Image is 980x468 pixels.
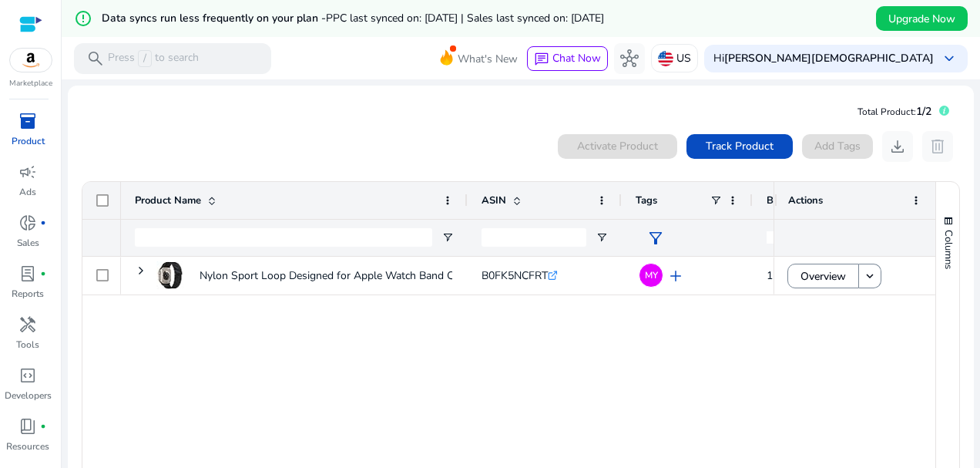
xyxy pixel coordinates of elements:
p: Nylon Sport Loop Designed for Apple Watch Band Compatible with... [200,260,533,291]
span: fiber_manual_record [40,271,46,277]
button: chatChat Now [527,46,608,71]
p: Press to search [108,50,199,67]
span: code_blocks [18,366,37,385]
span: campaign [18,163,37,181]
span: B0FK5NCFRT [482,268,548,283]
p: Reports [12,287,44,301]
p: Sales [17,236,39,250]
span: fiber_manual_record [40,423,46,429]
p: US [676,45,691,72]
span: inventory_2 [18,112,37,130]
span: Columns [941,230,955,269]
img: 51NgBvYiRZL._AC_US40_.jpg [156,261,184,289]
span: MY [645,271,658,280]
button: download [882,131,913,162]
span: handyman [18,315,37,334]
span: 1/2 [916,104,931,119]
span: download [888,137,907,156]
span: Upgrade Now [888,11,955,27]
span: search [86,49,105,68]
mat-icon: error_outline [74,9,92,28]
img: us.svg [658,51,673,66]
span: Total Product: [857,106,916,118]
p: Developers [5,389,52,402]
span: Actions [788,194,823,207]
mat-icon: keyboard_arrow_down [863,269,877,283]
button: Open Filter Menu [441,231,454,244]
span: filter_alt [646,229,665,247]
button: Track Product [686,134,793,159]
p: Marketplace [9,78,52,89]
button: Open Filter Menu [596,231,608,244]
button: hub [614,43,645,74]
p: Tools [16,338,39,352]
span: add [666,267,685,285]
button: Overview [787,264,859,288]
p: Ads [19,185,36,199]
span: Overview [800,261,846,292]
span: chat [534,52,549,67]
p: Hi [713,53,934,64]
b: [PERSON_NAME][DEMOGRAPHIC_DATA] [724,51,934,66]
p: Product [12,134,45,148]
span: Track Product [706,138,774,154]
span: ASIN [482,194,506,207]
span: / [138,50,152,67]
span: What's New [458,45,518,72]
input: Product Name Filter Input [135,228,432,247]
span: lab_profile [18,264,37,283]
span: Chat Now [552,51,601,66]
h5: Data syncs run less frequently on your plan - [102,12,604,25]
button: Upgrade Now [876,6,968,31]
span: 125710 [767,268,804,283]
span: keyboard_arrow_down [940,49,958,68]
span: fiber_manual_record [40,220,46,226]
span: BSR [767,194,787,207]
span: Tags [636,194,657,207]
img: amazon.svg [10,49,52,72]
input: ASIN Filter Input [482,228,586,247]
p: Resources [6,439,49,453]
span: PPC last synced on: [DATE] | Sales last synced on: [DATE] [326,11,604,25]
span: Product Name [135,194,201,207]
span: book_4 [18,417,37,436]
span: hub [620,49,639,68]
span: donut_small [18,214,37,232]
